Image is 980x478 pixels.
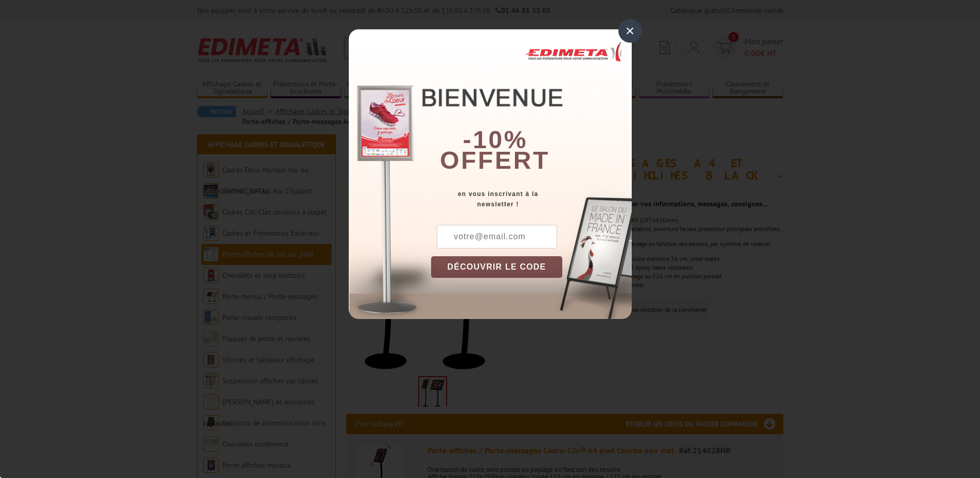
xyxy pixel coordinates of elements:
[431,189,632,209] div: en vous inscrivant à la newsletter !
[431,256,563,278] button: DÉCOUVRIR LE CODE
[463,126,528,153] b: -10%
[437,225,557,249] input: votre@email.com
[618,19,642,43] div: ×
[440,147,550,174] font: offert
